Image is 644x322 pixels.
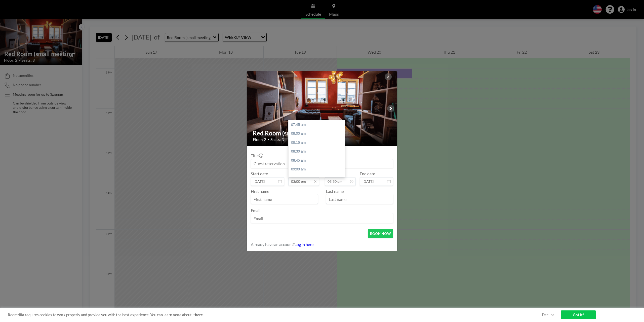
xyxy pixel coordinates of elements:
[253,129,392,137] h2: Red Room (small meeting room)
[195,312,204,317] a: here.
[251,189,269,194] label: First name
[289,147,347,156] div: 08:30 am
[360,171,375,176] label: End date
[247,66,398,151] img: 537.gif
[8,312,542,317] span: Roomzilla requires cookies to work properly and provide you with the best experience. You can lea...
[561,310,596,319] a: Got it!
[251,195,318,204] input: First name
[368,229,393,238] button: BOOK NOW
[253,137,266,142] span: Floor: 2
[289,156,347,165] div: 08:45 am
[542,312,554,317] a: Decline
[326,195,393,204] input: Last name
[251,153,263,158] label: Title
[289,120,347,129] div: 07:45 am
[289,165,347,174] div: 09:00 am
[289,174,347,183] div: 09:15 am
[326,189,344,194] label: Last name
[251,214,393,223] input: Email
[321,173,323,184] span: -
[251,171,268,176] label: Start date
[251,159,393,168] input: Guest reservation
[295,242,313,247] a: Log in here
[267,137,269,141] span: •
[251,208,260,213] label: Email
[289,138,347,147] div: 08:15 am
[289,129,347,138] div: 08:00 am
[251,242,295,247] span: Already have an account?
[270,137,284,142] span: Seats: 3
